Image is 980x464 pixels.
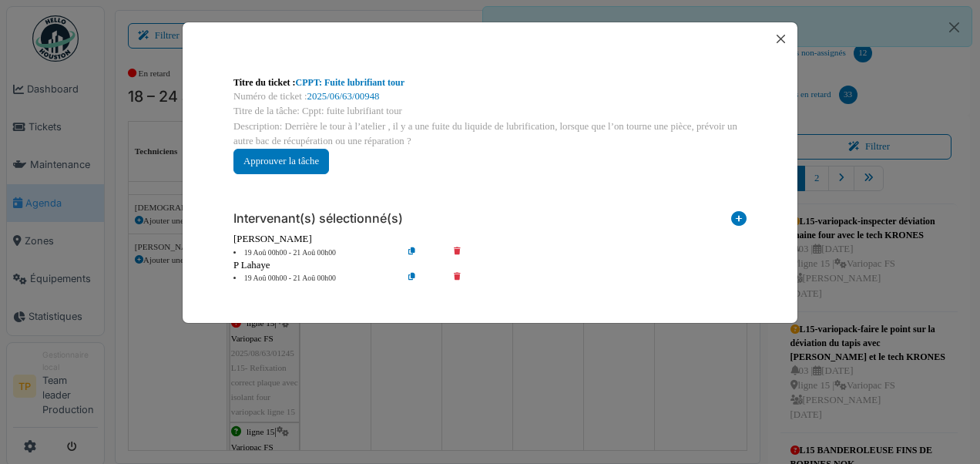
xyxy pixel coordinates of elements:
[226,247,402,259] li: 19 Aoû 00h00 - 21 Aoû 00h00
[233,149,329,174] button: Approuver la tâche
[233,119,747,149] div: Description: Derrière le tour à l’atelier , il y a une fuite du liquide de lubrification, lorsque...
[233,104,747,119] div: Titre de la tâche: Cppt: fuite lubrifiant tour
[233,89,747,104] div: Numéro de ticket :
[770,29,791,49] button: Close
[296,77,404,88] a: CPPT: Fuite lubrifiant tour
[233,211,403,226] h6: Intervenant(s) sélectionné(s)
[226,273,402,284] li: 19 Aoû 00h00 - 21 Aoû 00h00
[233,76,747,89] div: Titre du ticket :
[731,211,747,232] i: Ajouter
[233,258,747,273] div: P Lahaye
[307,91,380,102] a: 2025/06/63/00948
[233,232,747,247] div: [PERSON_NAME]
